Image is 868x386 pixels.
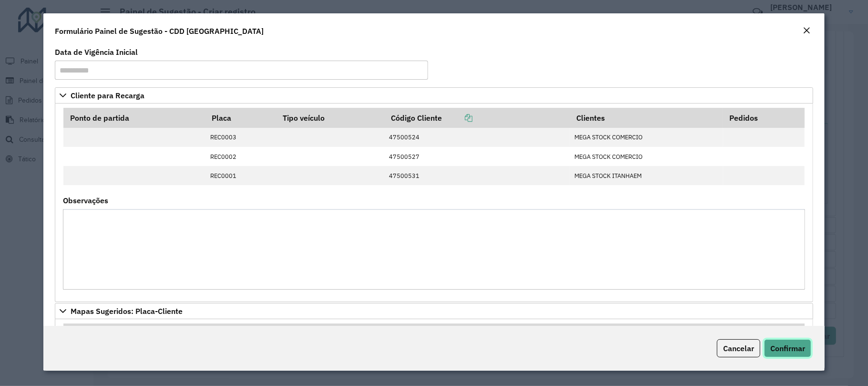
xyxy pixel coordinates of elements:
th: Código Cliente [384,108,570,128]
td: MEGA STOCK ITANHAEM [570,166,723,185]
span: Mapas Sugeridos: Placa-Cliente [71,307,183,315]
button: Confirmar [764,339,811,357]
th: Placa [205,108,276,128]
em: Fechar [803,27,810,34]
div: Cliente para Recarga [55,104,813,302]
label: Data de Vigência Inicial [55,46,138,58]
th: Tipo veículo [276,108,384,128]
th: Clientes [570,108,723,128]
th: Código Cliente [186,323,490,344]
td: REC0002 [205,147,276,166]
a: Copiar [442,113,472,123]
a: Cliente para Recarga [55,87,813,104]
th: Ponto de partida [63,108,205,128]
td: REC0001 [205,166,276,185]
a: Mapas Sugeridos: Placa-Cliente [55,303,813,319]
th: Pedidos [723,108,805,128]
td: MEGA STOCK COMERCIO [570,128,723,147]
button: Cancelar [717,339,760,357]
label: Observações [63,195,108,206]
th: Max [766,323,805,344]
h4: Formulário Painel de Sugestão - CDD [GEOGRAPHIC_DATA] [55,25,264,37]
button: Close [800,25,813,37]
td: MEGA STOCK COMERCIO [570,147,723,166]
span: Cliente para Recarga [71,92,144,99]
th: Clientes [490,323,767,344]
td: REC0003 [205,128,276,147]
td: 47500531 [384,166,570,185]
td: 47500524 [384,128,570,147]
span: Confirmar [770,344,805,353]
span: Cancelar [723,344,754,353]
th: Placa [63,323,186,344]
td: 47500527 [384,147,570,166]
